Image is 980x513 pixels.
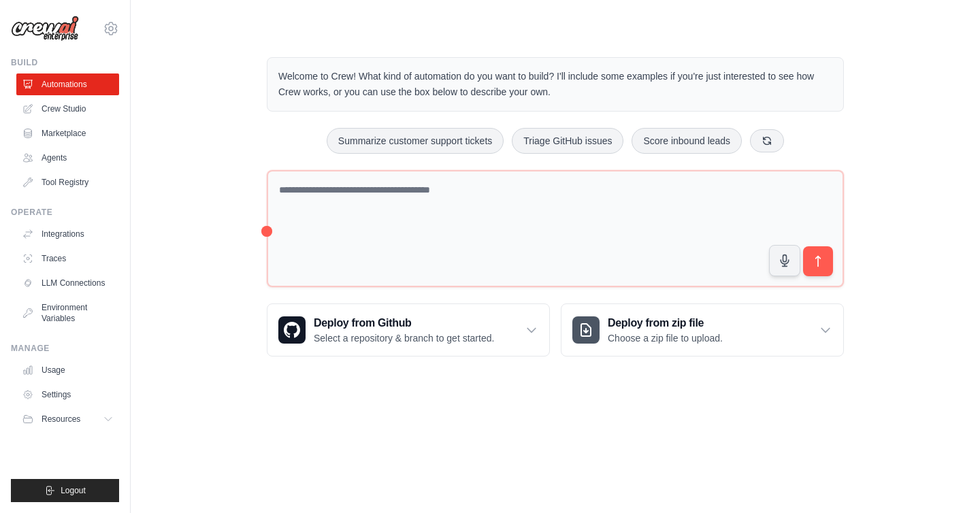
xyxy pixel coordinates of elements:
button: Resources [16,408,119,430]
a: Automations [16,73,119,95]
a: Traces [16,248,119,269]
div: Manage [11,343,119,354]
a: Usage [16,359,119,381]
p: Choose a zip file to upload. [608,331,723,345]
button: Logout [11,479,119,502]
a: Marketplace [16,122,119,144]
a: Environment Variables [16,297,119,329]
a: Tool Registry [16,171,119,193]
a: Crew Studio [16,98,119,120]
div: Build [11,57,119,68]
button: Score inbound leads [632,128,742,154]
a: Settings [16,384,119,406]
p: Select a repository & branch to get started. [314,331,494,345]
img: Logo [11,16,79,42]
span: Resources [42,414,80,425]
p: Welcome to Crew! What kind of automation do you want to build? I'll include some examples if you'... [278,69,832,100]
iframe: Chat Widget [912,448,980,513]
button: Triage GitHub issues [512,128,623,154]
a: Integrations [16,223,119,245]
div: Operate [11,207,119,218]
span: Logout [61,485,86,496]
a: Agents [16,147,119,169]
a: LLM Connections [16,272,119,294]
h3: Deploy from zip file [608,315,723,331]
h3: Deploy from Github [314,315,494,331]
button: Summarize customer support tickets [327,128,504,154]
